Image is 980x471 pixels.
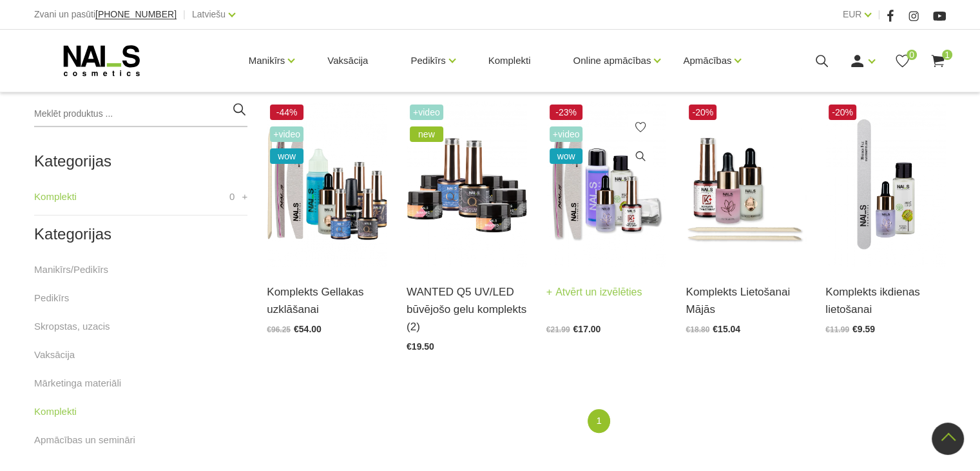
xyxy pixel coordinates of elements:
[192,6,226,22] a: Latviešu
[907,50,917,60] span: 0
[852,324,875,334] span: €9.59
[410,126,443,142] span: new
[34,262,108,277] a: Manikīrs/Pedikīrs
[410,105,443,120] span: +Video
[95,9,177,19] span: [PHONE_NUMBER]
[550,105,583,120] span: -23%
[34,290,69,306] a: Pedikīrs
[573,324,600,334] span: €17.00
[843,6,862,22] a: EUR
[825,101,946,267] img: Komplektā ietilst:- Organic Lotion Lithi&Jasmine 50 ml;- Melleņu Kutikulu eļļa 15 ml;- Wooden Fil...
[267,101,387,267] img: Gellakas uzklāšanas komplektā ietilpst:Wipe Off Solutions 3in1/30mlBrilliant Bond Bezskābes praim...
[317,30,378,92] a: Vaksācija
[267,283,387,318] a: Komplekts Gellakas uzklāšanai
[270,126,303,142] span: +Video
[894,53,910,69] a: 0
[478,30,541,92] a: Komplekti
[686,101,806,267] img: Komplektā ietilpst:- Keratīna līdzeklis bojātu nagu atjaunošanai, 14 ml,- Kutikulas irdinātājs ar...
[34,404,77,419] a: Komplekti
[825,283,946,318] a: Komplekts ikdienas lietošanai
[183,6,186,23] span: |
[546,101,667,267] img: Gellakas noņemšanas komplekts ietver▪️ Līdzeklis Gellaku un citu Soak Off produktu noņemšanai (10...
[546,283,642,301] a: Atvērt un izvēlēties
[267,409,946,433] nav: catalog-product-list
[95,10,177,19] a: [PHONE_NUMBER]
[34,319,110,334] a: Skropstas, uzacis
[930,53,946,69] a: 1
[270,105,303,120] span: -44%
[546,325,570,334] span: €21.99
[34,376,121,391] a: Mārketinga materiāli
[407,283,527,336] a: WANTED Q5 UV/LED būvējošo gelu komplekts (2)
[942,50,952,60] span: 1
[270,148,303,164] span: wow
[689,105,716,120] span: -20%
[686,325,709,334] span: €18.80
[34,6,177,23] div: Zvani un pasūti
[294,324,322,334] span: €54.00
[34,153,247,170] h2: Kategorijas
[267,325,291,334] span: €96.25
[825,325,849,334] span: €11.99
[550,126,583,142] span: +Video
[588,409,610,433] a: 1
[34,189,77,205] a: Komplekti
[878,6,880,23] span: |
[410,35,445,86] a: Pedikīrs
[34,347,75,363] a: Vaksācija
[34,101,247,127] input: Meklēt produktus ...
[34,432,135,448] a: Apmācības un semināri
[249,35,285,86] a: Manikīrs
[573,35,651,86] a: Online apmācības
[713,324,740,334] span: €15.04
[407,341,434,352] span: €19.50
[229,189,235,205] span: 0
[683,35,731,86] a: Apmācības
[34,226,247,243] h2: Kategorijas
[242,189,248,205] a: +
[407,101,527,267] img: Wanted gelu starta komplekta ietilpst:- Quick Builder Clear HYBRID bāze UV/LED, 8 ml;- Quick Crys...
[686,283,806,318] a: Komplekts Lietošanai Mājās
[829,105,856,120] span: -20%
[550,148,583,164] span: wow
